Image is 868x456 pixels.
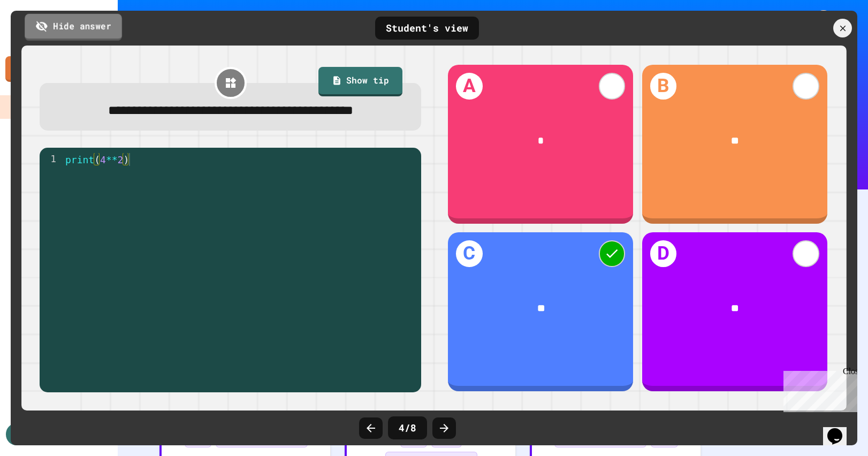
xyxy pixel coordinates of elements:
[318,67,402,96] a: Show tip
[456,73,483,100] h1: A
[456,240,483,267] h1: C
[375,17,479,40] div: Student's view
[823,413,857,445] iframe: chat widget
[650,73,677,100] h1: B
[779,367,857,412] iframe: chat widget
[650,240,677,267] h1: D
[25,13,122,40] a: Hide answer
[388,416,427,439] div: 4 / 8
[4,4,74,68] div: Chat with us now!Close
[40,153,63,166] div: 1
